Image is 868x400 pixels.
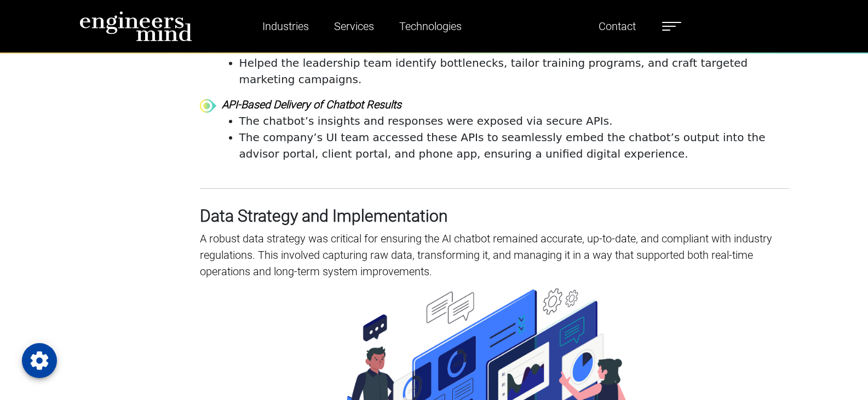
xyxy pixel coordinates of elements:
a: Industries [258,14,313,39]
h3: Data Strategy and Implementation [200,206,789,226]
strong: API-Based Delivery of Chatbot Results [222,98,401,111]
p: A robust data strategy was critical for ensuring the AI chatbot remained accurate, up-to-date, an... [200,230,789,280]
li: The chatbot’s insights and responses were exposed via secure APIs. [239,113,789,129]
li: The company’s UI team accessed these APIs to seamlessly embed the chatbot’s output into the advis... [239,129,789,162]
a: Technologies [395,14,466,39]
a: Services [330,14,378,39]
li: Helped the leadership team identify bottlenecks, tailor training programs, and craft targeted mar... [239,55,789,88]
a: Contact [594,14,640,39]
img: logo [79,11,192,42]
img: bullet-point [200,99,216,113]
